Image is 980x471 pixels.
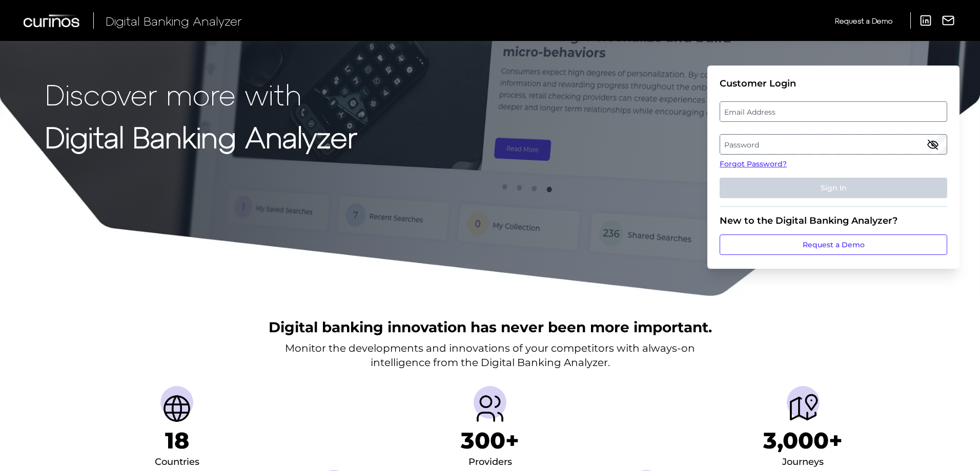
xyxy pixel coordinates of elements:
[782,454,824,470] div: Journeys
[720,78,947,89] div: Customer Login
[45,119,357,154] strong: Digital Banking Analyzer
[45,78,357,110] p: Discover more with
[461,427,519,454] h1: 300+
[720,215,947,226] div: New to the Digital Banking Analyzer?
[106,13,242,28] span: Digital Banking Analyzer
[720,234,947,255] a: Request a Demo
[720,159,947,169] a: Forgot Password?
[24,14,81,27] img: Curinos
[155,454,199,470] div: Countries
[269,317,712,337] h2: Digital banking innovation has never been more important.
[787,392,820,425] img: Journeys
[285,341,695,370] p: Monitor the developments and innovations of your competitors with always-on intelligence from the...
[720,102,946,121] label: Email Address
[835,16,892,25] span: Request a Demo
[720,178,947,198] button: Sign In
[165,427,189,454] h1: 18
[160,392,193,425] img: Countries
[835,12,892,29] a: Request a Demo
[468,454,512,470] div: Providers
[474,392,506,425] img: Providers
[763,427,843,454] h1: 3,000+
[720,135,946,154] label: Password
